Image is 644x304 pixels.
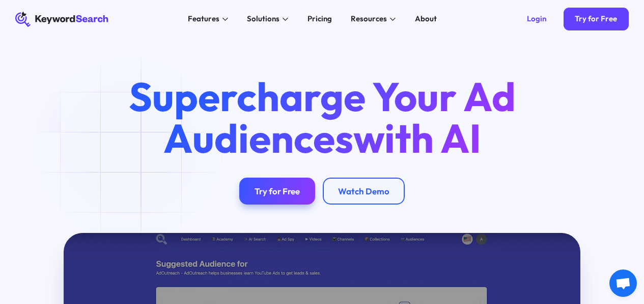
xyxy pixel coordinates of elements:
div: Resources [351,13,387,25]
div: Features [188,13,219,25]
a: Open chat [609,269,637,297]
div: Try for Free [255,186,300,196]
a: Pricing [302,12,338,27]
div: Watch Demo [338,186,389,196]
a: Try for Free [564,8,629,30]
a: About [409,12,443,27]
div: Try for Free [575,14,617,24]
span: with AI [353,113,481,163]
div: Login [527,14,546,24]
div: About [415,13,437,25]
h1: Supercharge Your Ad Audiences [111,76,532,159]
a: Try for Free [239,178,315,205]
a: Login [516,8,558,30]
div: Pricing [307,13,332,25]
div: Solutions [247,13,279,25]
